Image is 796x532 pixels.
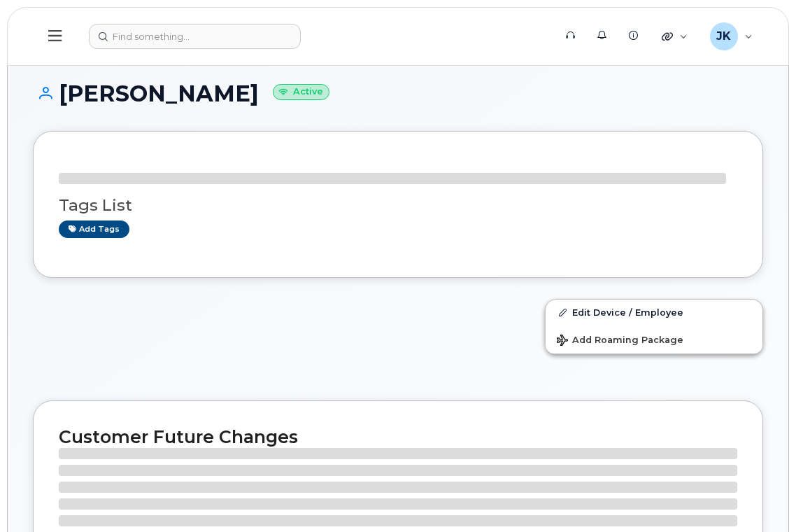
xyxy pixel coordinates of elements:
a: Edit Device / Employee [546,300,762,325]
h2: Customer Future Changes [59,426,737,447]
a: Add tags [59,220,129,238]
h3: Tags List [59,197,737,214]
small: Active [273,84,329,100]
h1: [PERSON_NAME] [33,81,763,106]
button: Add Roaming Package [546,325,762,353]
span: Add Roaming Package [557,335,683,348]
